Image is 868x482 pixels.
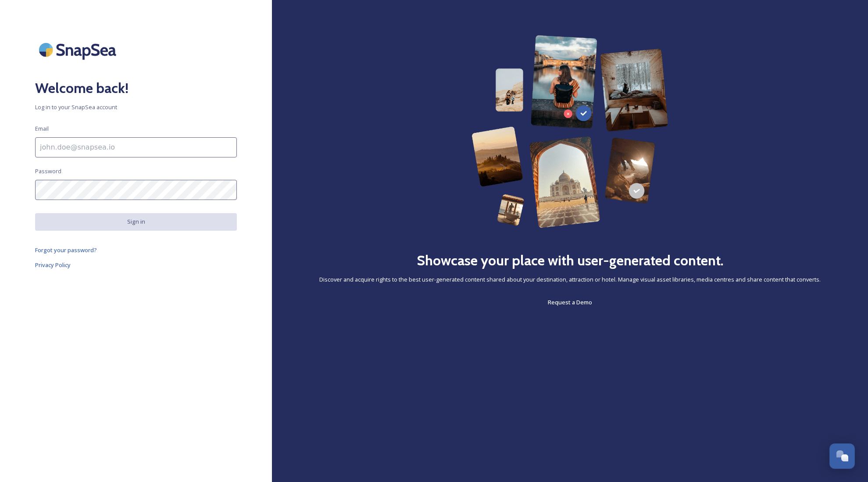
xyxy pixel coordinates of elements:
h2: Showcase your place with user-generated content. [417,250,724,271]
button: Sign in [35,213,237,230]
a: Request a Demo [548,297,592,307]
span: Discover and acquire rights to the best user-generated content shared about your destination, att... [319,275,821,284]
span: Forgot your password? [35,246,97,254]
span: Log in to your SnapSea account [35,103,237,111]
span: Email [35,125,49,133]
input: john.doe@snapsea.io [35,137,237,157]
img: SnapSea Logo [35,35,123,64]
button: Open Chat [829,443,855,469]
span: Privacy Policy [35,261,71,269]
a: Privacy Policy [35,260,237,270]
a: Forgot your password? [35,245,237,255]
span: Request a Demo [548,298,592,306]
img: 63b42ca75bacad526042e722_Group%20154-p-800.png [472,35,668,228]
h2: Welcome back! [35,78,237,99]
span: Password [35,167,61,175]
